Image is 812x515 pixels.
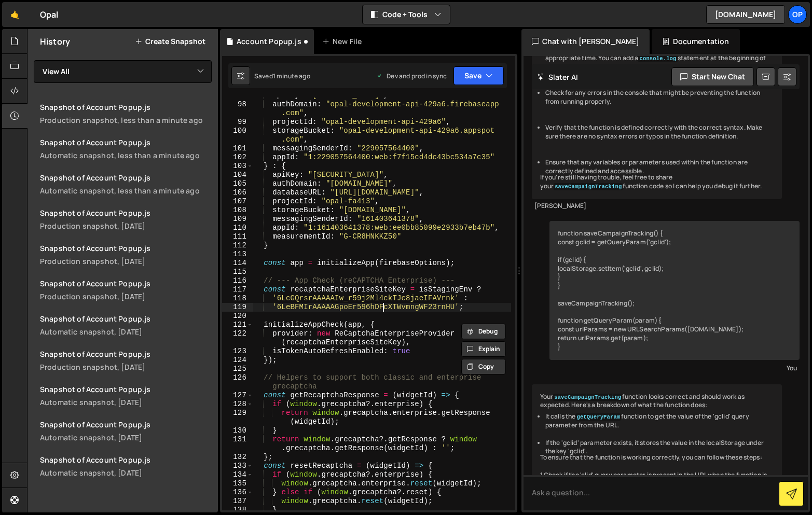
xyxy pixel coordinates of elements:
div: 120 [222,312,253,321]
code: console.log [638,55,677,62]
div: Snapshot of Account Popup.js [40,384,212,394]
li: Ensure that any variables or parameters used within the function are correctly defined and access... [545,158,774,176]
div: It's possible that your function is not being called or there might be an issue within the functi... [532,8,782,199]
button: Code + Tools [363,5,450,24]
div: 123 [222,347,253,356]
div: 129 [222,409,253,426]
div: Account Popup.js [237,36,301,47]
div: 122 [222,329,253,347]
div: 107 [222,197,253,206]
div: 128 [222,400,253,409]
div: 132 [222,453,253,462]
a: Snapshot of Account Popup.jsProduction snapshot, less than a minute ago [34,96,218,131]
button: Create Snapshot [135,37,205,46]
a: Snapshot of Account Popup.js Production snapshot, [DATE] [34,237,218,272]
a: 🤙 [2,2,27,27]
a: Snapshot of Account Popup.js Automatic snapshot, [DATE] [34,449,218,484]
div: 138 [222,506,253,514]
div: Documentation [652,29,739,54]
div: 105 [222,179,253,188]
div: 127 [222,391,253,400]
div: Snapshot of Account Popup.js [40,420,212,429]
div: 117 [222,285,253,294]
code: saveCampaignTracking [553,394,622,401]
a: Snapshot of Account Popup.js Production snapshot, [DATE] [34,202,218,237]
div: Op [788,5,807,24]
div: [PERSON_NAME] [534,202,780,211]
div: Automatic snapshot, [DATE] [40,433,212,442]
div: 125 [222,365,253,373]
div: 134 [222,470,253,479]
div: function saveCampaignTracking() { const gclid = getQueryParam('gclid'); if (gclid) { localStorage... [549,221,800,359]
code: saveCampaignTracking [554,183,623,190]
div: 99 [222,118,253,127]
div: Automatic snapshot, [DATE] [40,397,212,407]
button: Explain [461,341,506,357]
div: 110 [222,224,253,232]
a: Snapshot of Account Popup.js Automatic snapshot, [DATE] [34,378,218,413]
div: Automatic snapshot, [DATE] [40,468,212,478]
div: 137 [222,497,253,506]
div: Snapshot of Account Popup.js [40,173,212,183]
div: 133 [222,462,253,470]
div: 101 [222,144,253,153]
div: 126 [222,373,253,391]
div: Dev and prod in sync [376,72,447,80]
div: 104 [222,171,253,179]
div: New File [322,36,366,47]
div: 112 [222,241,253,250]
div: Snapshot of Account Popup.js [40,102,212,112]
div: 135 [222,479,253,488]
div: 131 [222,435,253,453]
div: You [552,363,797,373]
div: Production snapshot, [DATE] [40,221,212,231]
li: If the 'gclid' parameter exists, it stores the value in the localStorage under the key 'gclid'. [545,439,774,456]
div: 98 [222,100,253,118]
div: Snapshot of Account Popup.js [40,137,212,147]
div: Production snapshot, [DATE] [40,256,212,266]
div: Chat with [PERSON_NAME] [521,29,650,54]
div: Opal [40,8,59,21]
a: Snapshot of Account Popup.js Production snapshot, [DATE] [34,272,218,308]
div: 114 [222,259,253,268]
a: Snapshot of Account Popup.js Production snapshot, [DATE] [34,343,218,378]
div: 100 [222,127,253,144]
div: Production snapshot, less than a minute ago [40,115,212,125]
div: Saved [254,72,310,80]
code: getQueryParam [575,413,621,421]
a: Snapshot of Account Popup.js Automatic snapshot, [DATE] [34,413,218,449]
div: 108 [222,206,253,215]
div: 116 [222,276,253,285]
div: Snapshot of Account Popup.js [40,243,212,253]
div: 111 [222,232,253,241]
div: 121 [222,321,253,329]
div: 102 [222,153,253,162]
div: Production snapshot, [DATE] [40,291,212,301]
div: 130 [222,426,253,435]
li: Make sure that function is being called at the appropriate time. You can add a statement at the b... [545,45,774,71]
div: Snapshot of Account Popup.js [40,349,212,359]
div: Automatic snapshot, [DATE] [40,327,212,337]
div: Automatic snapshot, less than a minute ago [40,186,212,196]
div: 106 [222,188,253,197]
a: Snapshot of Account Popup.jsAutomatic snapshot, less than a minute ago [34,131,218,166]
a: Snapshot of Account Popup.jsAutomatic snapshot, less than a minute ago [34,166,218,202]
li: Verify that the function is defined correctly with the correct syntax. Make sure there are no syn... [545,123,774,141]
div: 119 [222,303,253,312]
div: Snapshot of Account Popup.js [40,455,212,465]
div: 118 [222,294,253,303]
div: Production snapshot, [DATE] [40,362,212,372]
div: Snapshot of Account Popup.js [40,279,212,288]
button: Copy [461,359,506,374]
div: 1 minute ago [273,72,310,80]
button: Save [453,66,504,85]
li: Check for any errors in the console that might be preventing the function from running properly. [545,89,774,106]
h2: Slater AI [537,72,579,82]
div: Snapshot of Account Popup.js [40,208,212,218]
a: Snapshot of Account Popup.js Automatic snapshot, [DATE] [34,308,218,343]
div: 136 [222,488,253,497]
div: 109 [222,215,253,224]
div: Automatic snapshot, less than a minute ago [40,150,212,160]
h2: History [40,36,70,47]
li: It calls the function to get the value of the 'gclid' query parameter from the URL. [545,412,774,430]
